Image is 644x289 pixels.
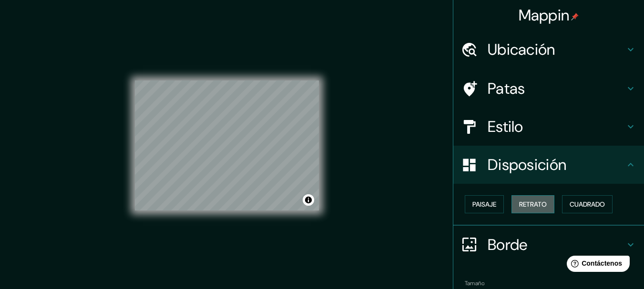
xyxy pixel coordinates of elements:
[570,200,605,209] font: Cuadrado
[511,195,554,213] button: Retrato
[488,235,528,255] font: Borde
[519,5,570,25] font: Mappin
[453,70,644,108] div: Patas
[488,117,523,137] font: Estilo
[488,79,525,99] font: Patas
[453,108,644,146] div: Estilo
[135,80,319,210] canvas: Mapa
[453,30,644,69] div: Ubicación
[519,200,547,209] font: Retrato
[472,200,496,209] font: Paisaje
[562,195,613,213] button: Cuadrado
[488,155,566,175] font: Disposición
[303,194,314,206] button: Activar o desactivar atribución
[465,195,504,213] button: Paisaje
[559,252,634,279] iframe: Lanzador de widgets de ayuda
[453,226,644,264] div: Borde
[453,146,644,184] div: Disposición
[571,13,579,20] img: pin-icon.png
[465,279,484,287] font: Tamaño
[488,40,555,60] font: Ubicación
